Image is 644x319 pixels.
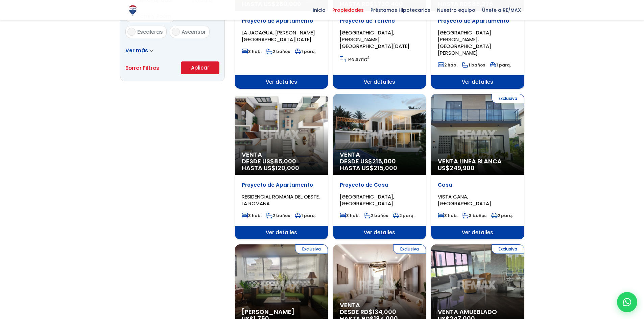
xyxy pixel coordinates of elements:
[125,47,153,54] a: Ver más
[438,213,458,218] span: 3 hab.
[276,164,299,172] span: 120,000
[491,213,513,218] span: 2 parq.
[434,5,479,15] span: Nuestro equipo
[340,213,360,218] span: 3 hab.
[295,244,328,254] span: Exclusiva
[340,158,419,171] span: DESDE US$
[127,4,139,16] img: Logo de REMAX
[172,28,180,36] input: Ascensor
[462,62,485,68] span: 1 baños
[492,94,524,103] span: Exclusiva
[242,18,321,24] p: Proyecto de Apartamento
[340,56,369,62] span: mt
[340,151,419,158] span: Venta
[393,213,414,218] span: 2 parq.
[242,151,321,158] span: Venta
[372,157,396,165] span: 215,000
[137,28,163,35] span: Escaleras
[367,55,369,60] sup: 2
[438,62,457,68] span: 2 hab.
[266,213,290,218] span: 2 baños
[242,193,320,207] span: RESIDENCIAL ROMANA DEL OESTE, LA ROMANA
[329,5,367,15] span: Propiedades
[340,18,419,24] p: Proyecto de Terreno
[274,157,296,165] span: 85,000
[242,29,315,43] span: LA JACAGUA, [PERSON_NAME][GEOGRAPHIC_DATA][DATE]
[438,164,475,172] span: US$
[295,49,316,54] span: 1 parq.
[438,158,517,165] span: Venta Linea Blanca
[492,244,524,254] span: Exclusiva
[364,213,388,218] span: 2 baños
[333,94,426,239] a: Venta DESDE US$215,000 HASTA US$215,000 Proyecto de Casa [GEOGRAPHIC_DATA], [GEOGRAPHIC_DATA] 3 h...
[438,29,491,56] span: [GEOGRAPHIC_DATA][PERSON_NAME], [GEOGRAPHIC_DATA][PERSON_NAME]
[373,308,396,316] span: 134,000
[242,165,321,171] span: HASTA US$
[431,226,524,239] span: Ver detalles
[242,213,262,218] span: 3 hab.
[393,244,426,254] span: Exclusiva
[450,164,475,172] span: 249,900
[462,213,486,218] span: 3 baños
[347,56,361,62] span: 149.97
[235,75,328,89] span: Ver detalles
[340,302,419,309] span: Venta
[438,193,491,207] span: VISTA CANA, [GEOGRAPHIC_DATA]
[438,182,517,188] p: Casa
[438,18,517,24] p: Proyecto de Apartamento
[309,5,329,15] span: Inicio
[242,158,321,171] span: DESDE US$
[242,309,321,315] span: [PERSON_NAME]
[479,5,524,15] span: Únete a RE/MAX
[431,94,524,239] a: Exclusiva Venta Linea Blanca US$249,900 Casa VISTA CANA, [GEOGRAPHIC_DATA] 3 hab. 3 baños 2 parq....
[182,28,206,35] span: Ascensor
[340,29,409,50] span: [GEOGRAPHIC_DATA], [PERSON_NAME][GEOGRAPHIC_DATA][DATE]
[367,5,434,15] span: Préstamos Hipotecarios
[490,62,511,68] span: 1 parq.
[340,182,419,188] p: Proyecto de Casa
[125,47,148,54] span: Ver más
[333,226,426,239] span: Ver detalles
[235,94,328,239] a: Venta DESDE US$85,000 HASTA US$120,000 Proyecto de Apartamento RESIDENCIAL ROMANA DEL OESTE, LA R...
[438,309,517,315] span: Venta Amueblado
[340,165,419,171] span: HASTA US$
[295,213,316,218] span: 1 parq.
[340,193,394,207] span: [GEOGRAPHIC_DATA], [GEOGRAPHIC_DATA]
[235,226,328,239] span: Ver detalles
[242,49,262,54] span: 3 hab.
[333,75,426,89] span: Ver detalles
[431,75,524,89] span: Ver detalles
[127,28,136,36] input: Escaleras
[181,61,219,74] button: Aplicar
[266,49,290,54] span: 2 baños
[374,164,397,172] span: 215,000
[125,64,159,72] a: Borrar Filtros
[242,182,321,188] p: Proyecto de Apartamento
